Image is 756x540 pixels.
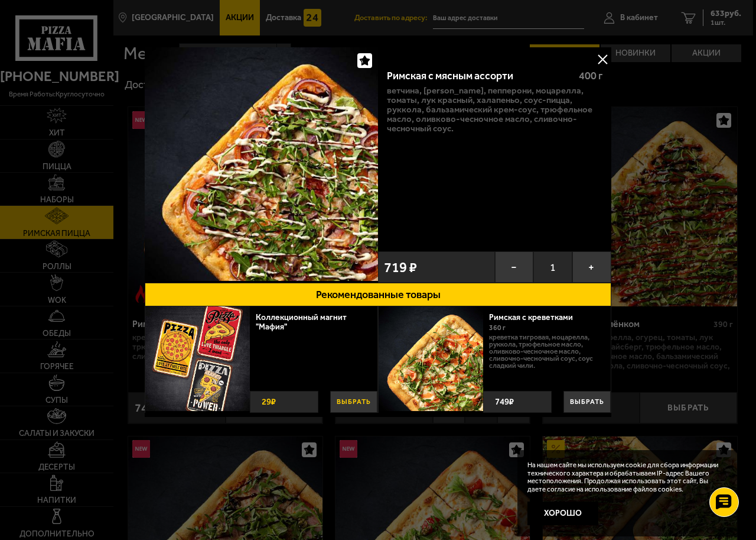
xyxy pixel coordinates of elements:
[495,251,534,283] button: −
[145,47,378,283] a: Римская с мясным ассорти
[572,251,611,283] button: +
[387,70,569,83] div: Римская с мясным ассорти
[563,391,611,413] button: Выбрать
[387,86,602,133] p: ветчина, [PERSON_NAME], пепперони, моцарелла, томаты, лук красный, халапеньо, соус-пицца, руккола...
[489,334,602,369] p: креветка тигровая, моцарелла, руккола, трюфельное масло, оливково-чесночное масло, сливочно-чесно...
[256,312,347,332] a: Коллекционный магнит "Мафия"
[145,47,378,281] img: Римская с мясным ассорти
[384,260,417,274] span: 719 ₽
[579,69,602,82] span: 400 г
[145,283,611,306] button: Рекомендованные товары
[259,392,279,412] strong: 29 ₽
[489,312,585,322] a: Римская с креветками
[533,251,572,283] span: 1
[489,324,506,332] span: 360 г
[527,502,598,525] button: Хорошо
[330,391,377,413] button: Выбрать
[492,392,517,412] strong: 749 ₽
[527,461,728,494] p: На нашем сайте мы используем cookie для сбора информации технического характера и обрабатываем IP...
